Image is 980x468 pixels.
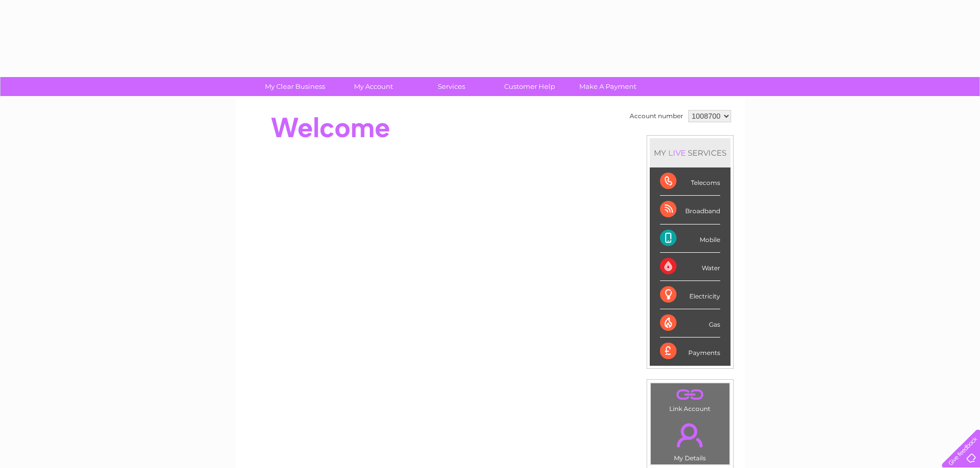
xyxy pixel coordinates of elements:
[409,77,494,96] a: Services
[331,77,416,96] a: My Account
[565,77,650,96] a: Make A Payment
[660,196,720,224] div: Broadband
[627,107,686,125] td: Account number
[660,338,720,365] div: Payments
[487,77,572,96] a: Customer Help
[653,417,727,453] a: .
[650,383,730,415] td: Link Account
[660,309,720,338] div: Gas
[650,415,730,465] td: My Details
[653,386,727,404] a: .
[660,281,720,309] div: Electricity
[253,77,337,96] a: My Clear Business
[666,148,688,158] div: LIVE
[660,224,720,253] div: Mobile
[660,253,720,281] div: Water
[660,167,720,196] div: Telecoms
[650,138,730,167] div: MY SERVICES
